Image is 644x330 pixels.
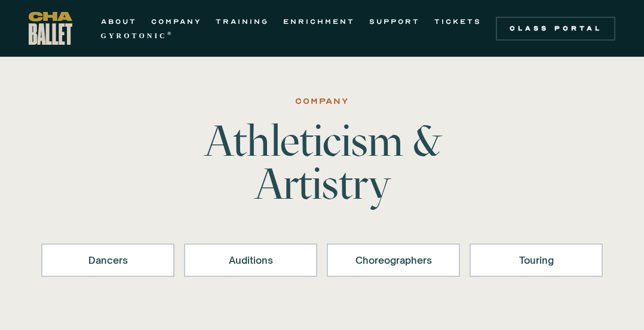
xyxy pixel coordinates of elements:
[369,14,420,29] a: SUPPORT
[496,17,615,41] a: Class Portal
[283,14,355,29] a: ENRICHMENT
[29,12,72,45] a: home
[216,14,269,29] a: TRAINING
[470,243,603,277] a: Touring
[184,243,317,277] a: Auditions
[41,243,174,277] a: Dancers
[295,94,349,109] div: Company
[151,14,201,29] a: COMPANY
[167,30,174,36] sup: ®
[503,24,608,33] div: Class Portal
[57,253,159,267] div: Dancers
[342,253,444,267] div: Choreographers
[200,253,302,267] div: Auditions
[434,14,482,29] a: TICKETS
[101,32,167,40] strong: GYROTONIC
[101,29,174,43] a: GYROTONIC®
[485,253,587,267] div: Touring
[136,119,508,205] h1: Athleticism & Artistry
[327,243,460,277] a: Choreographers
[101,14,137,29] a: ABOUT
